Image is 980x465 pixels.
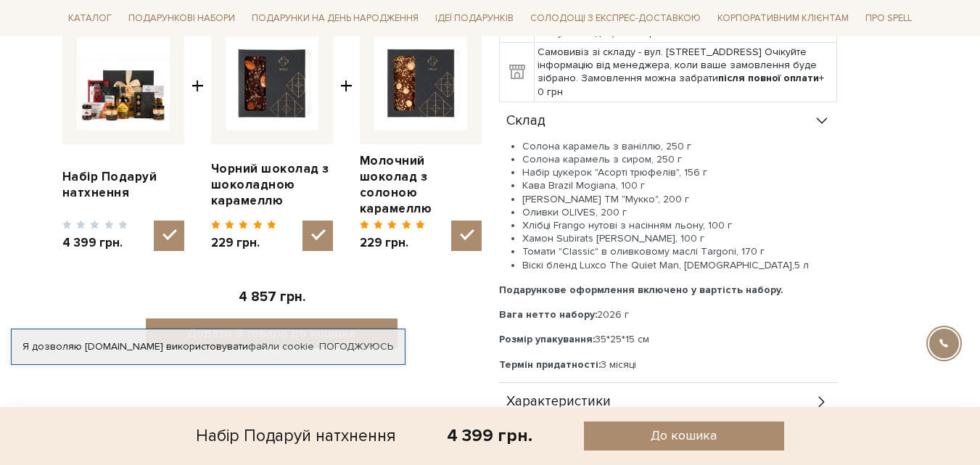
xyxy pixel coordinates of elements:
b: після повної оплати [718,72,819,84]
li: Томати "Classіс" в оливковому маслі Тargoni, 170 г [522,245,837,258]
span: + [192,22,204,251]
span: До кошика [651,427,717,444]
li: Набір цукерок "Асорті трюфелів", 156 г [522,166,837,179]
a: Солодощі з експрес-доставкою [524,6,707,30]
b: Вага нетто набору: [499,308,597,321]
li: Хамон Subirats [PERSON_NAME], 100 г [522,232,837,245]
div: 4 399 грн. [447,424,532,447]
button: До кошика [584,421,784,450]
span: 4 857 грн. [239,289,305,305]
img: Чорний шоколад з шоколадною карамеллю [226,37,318,130]
a: Погоджуюсь [319,340,393,353]
a: файли cookie [248,340,314,353]
span: 229 грн. [211,235,277,251]
li: Солона карамель з ваніллю, 250 г [522,140,837,153]
a: Подарунки на День народження [246,7,424,30]
span: 4 399 грн. [62,235,128,251]
span: 229 грн. [360,235,426,251]
span: Склад [506,115,545,128]
li: Солона карамель з сиром, 250 г [522,153,837,166]
b: Термін придатності: [499,358,601,371]
li: Хлібці Frango нутові з насінням льону, 100 г [522,219,837,232]
button: Додати 3 товара до кошика [146,318,398,348]
p: 3 місяці [499,358,837,371]
img: Молочний шоколад з солоною карамеллю [374,37,467,130]
a: Набір Подаруй натхнення [62,169,184,201]
span: Характеристики [506,395,611,408]
a: Подарункові набори [123,7,241,30]
li: Оливки OLIVES, 200 г [522,206,837,219]
td: Самовивіз зі складу - вул. [STREET_ADDRESS] Очікуйте інформацію від менеджера, коли ваше замовлен... [534,43,836,102]
a: Чорний шоколад з шоколадною карамеллю [211,161,333,209]
a: Корпоративним клієнтам [712,7,855,30]
a: Про Spell [860,7,918,30]
p: 2026 г [499,308,837,321]
p: 35*25*15 см [499,333,837,346]
img: Набір Подаруй натхнення [77,37,170,130]
li: Віскі бленд Luxco The Quiet Man, [DEMOGRAPHIC_DATA],5 л [522,259,837,272]
li: [PERSON_NAME] ТМ "Мукко", 200 г [522,193,837,206]
a: Молочний шоколад з солоною карамеллю [360,153,482,217]
div: Набір Подаруй натхнення [196,421,396,450]
b: Розмір упакування: [499,333,595,345]
div: Я дозволяю [DOMAIN_NAME] використовувати [12,340,405,353]
b: Подарункове оформлення включено у вартість набору. [499,284,783,296]
li: Кава Brazil Mogiana, 100 г [522,179,837,192]
span: + [340,22,353,251]
a: Ідеї подарунків [429,7,519,30]
a: Каталог [62,7,118,30]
